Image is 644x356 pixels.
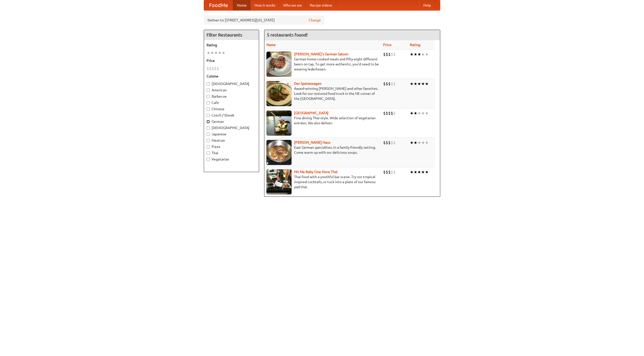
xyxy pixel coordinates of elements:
li: ★ [410,52,414,57]
input: Pizza [207,145,210,148]
a: Hit Me Baby One More Thai [294,170,338,174]
li: ★ [425,52,429,57]
label: [DEMOGRAPHIC_DATA] [207,125,256,130]
p: Fine dining Thai-style. Wide selection of vegetarian entrées. We also deliver. [266,115,379,126]
input: Japanese [207,133,210,136]
li: $ [388,81,391,87]
li: $ [393,81,396,87]
li: ★ [410,81,414,87]
li: $ [391,140,393,145]
a: FoodMe [204,0,233,10]
label: Chinese [207,106,256,111]
li: $ [209,66,212,71]
input: Czech / Slovak [207,114,210,117]
li: $ [383,169,386,175]
li: ★ [414,110,417,116]
a: Home [233,0,251,10]
label: Pizza [207,144,256,149]
li: $ [391,169,393,175]
a: Rating [410,43,420,47]
input: [DEMOGRAPHIC_DATA] [207,126,210,130]
li: $ [391,81,393,87]
li: ★ [218,50,222,56]
li: ★ [421,140,425,145]
p: German home-cooked meals and fifty-eight different beers on tap. To get more authentic, you'd nee... [266,57,379,72]
li: $ [391,52,393,57]
li: $ [388,169,391,175]
li: $ [393,169,396,175]
li: $ [383,52,386,57]
input: Vegetarian [207,158,210,161]
li: $ [383,81,386,87]
h4: Filter Restaurants [204,30,259,40]
li: ★ [417,169,421,175]
img: speisewagen.jpg [266,81,292,106]
img: esthers.jpg [266,52,292,77]
h5: Cuisine [207,74,256,79]
ng-pluralize: 5 restaurants found! [267,32,308,37]
label: Czech / Slovak [207,113,256,118]
li: $ [386,110,388,116]
a: How it works [251,0,279,10]
li: ★ [410,140,414,145]
li: ★ [417,81,421,87]
p: Thai food with a youthful bar scene. Try our tropical inspired cocktails, or tuck into a plate of... [266,174,379,189]
li: ★ [414,169,417,175]
input: Chinese [207,107,210,111]
li: ★ [222,50,225,56]
input: German [207,120,210,123]
li: ★ [425,140,429,145]
a: Who we are [279,0,306,10]
input: Thai [207,151,210,155]
a: Recipe videos [306,0,336,10]
img: babythai.jpg [266,169,292,194]
li: $ [214,66,217,71]
li: $ [388,140,391,145]
li: ★ [414,52,417,57]
label: Japanese [207,132,256,137]
li: $ [386,169,388,175]
li: ★ [417,140,421,145]
label: Thai [207,150,256,155]
img: satay.jpg [266,110,292,136]
li: ★ [210,50,214,56]
li: ★ [421,169,425,175]
li: ★ [425,110,429,116]
img: kohlhaus.jpg [266,140,292,165]
li: $ [388,110,391,116]
label: Barbecue [207,94,256,99]
label: [DEMOGRAPHIC_DATA] [207,81,256,86]
a: Name [266,43,276,47]
li: $ [393,52,396,57]
li: ★ [214,50,218,56]
a: [GEOGRAPHIC_DATA] [294,111,329,115]
li: ★ [417,110,421,116]
li: ★ [414,140,417,145]
label: Mexican [207,138,256,143]
p: East German specialties, in a family-friendly setting. Come warm up with our delicious soups. [266,145,379,155]
li: ★ [421,110,425,116]
input: [DEMOGRAPHIC_DATA] [207,82,210,86]
label: American [207,88,256,93]
li: ★ [421,81,425,87]
li: ★ [410,110,414,116]
a: [PERSON_NAME]'s German Saloon [294,52,348,56]
li: $ [386,81,388,87]
li: ★ [414,81,417,87]
div: Deliver to: [STREET_ADDRESS][US_STATE] [204,16,325,25]
li: ★ [421,52,425,57]
li: ★ [410,169,414,175]
input: American [207,89,210,92]
h5: Price [207,58,256,63]
input: Barbecue [207,95,210,98]
b: Der Speisewagen [294,82,321,86]
label: Vegetarian [207,157,256,162]
li: $ [212,66,214,71]
li: $ [383,140,386,145]
li: $ [386,140,388,145]
li: ★ [425,169,429,175]
a: Help [419,0,435,10]
li: $ [393,110,396,116]
li: $ [391,110,393,116]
